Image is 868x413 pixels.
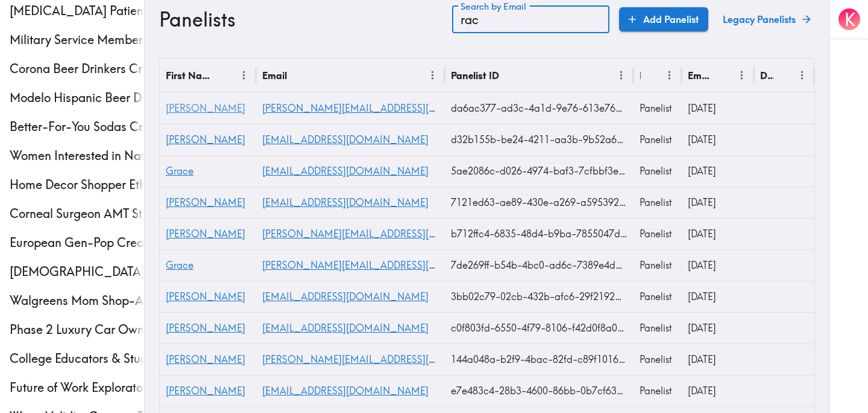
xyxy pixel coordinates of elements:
span: Walgreens Mom Shop-Along [10,292,144,309]
div: Panelist [634,249,682,281]
div: Panelist [634,124,682,155]
span: Phase 2 Luxury Car Owner Ethnography [10,321,144,338]
button: K [837,7,861,31]
div: Email Verified [688,69,713,82]
div: Panelist [634,155,682,187]
span: [MEDICAL_DATA] Patient Ethnography [10,2,144,19]
a: Grace [166,259,193,271]
div: Panelist ID [451,69,499,82]
a: [EMAIL_ADDRESS][DOMAIN_NAME] [262,165,429,177]
a: [EMAIL_ADDRESS][DOMAIN_NAME] [262,322,429,334]
span: European Gen-Pop Creative Testing [10,234,144,251]
a: [PERSON_NAME][EMAIL_ADDRESS][PERSON_NAME][DOMAIN_NAME] [262,228,588,240]
button: Menu [660,66,679,85]
div: 7121ed63-ae89-430e-a269-a5953929302e [445,187,634,218]
a: [PERSON_NAME][EMAIL_ADDRESS][DOMAIN_NAME] [262,353,508,365]
button: Menu [793,66,811,85]
span: Future of Work Exploratory [10,379,144,396]
div: 3bb02c79-02cb-432b-afc6-29f2192a6328 [445,281,634,312]
span: [PERSON_NAME] [166,290,245,303]
div: Panelist [634,344,682,375]
div: 8/10/2025 [682,155,754,187]
span: Corona Beer Drinkers Creative Testing [10,60,144,77]
button: Menu [732,66,751,85]
span: Modelo Hispanic Beer Drinkers Ethnography [10,89,144,106]
button: Menu [423,66,442,85]
span: [DEMOGRAPHIC_DATA] [MEDICAL_DATA] [MEDICAL_DATA] & PCP Study [10,263,144,280]
div: First Name [166,69,215,82]
a: [PERSON_NAME] [166,228,245,240]
span: Corneal Surgeon AMT Study [10,205,144,222]
div: Panelist [634,312,682,344]
div: Male Testosterone Urologist & PCP Study [10,263,144,280]
div: 5ae2086c-d026-4974-baf3-7cfbbf3ee552 [445,155,634,187]
div: Panelist [634,187,682,218]
span: Women Interested in Natural Wellness Creative Testing [10,147,144,164]
span: College Educators & Students Digital Learning Exploratory [10,350,144,367]
a: [PERSON_NAME] [166,322,245,334]
button: Sort [714,66,733,85]
a: [PERSON_NAME] [166,385,245,397]
div: Panelist [634,281,682,312]
button: Sort [288,66,307,85]
div: 144a048a-b2f9-4bac-82fd-c89f10168fc8 [445,344,634,375]
div: 6/24/2025 [682,281,754,312]
a: [EMAIL_ADDRESS][DOMAIN_NAME] [262,290,429,303]
div: Email [262,69,287,82]
a: [PERSON_NAME] [166,196,245,208]
div: 6/19/2025 [682,312,754,344]
div: 8/26/2025 [682,92,754,124]
a: [EMAIL_ADDRESS][DOMAIN_NAME] [262,196,429,208]
a: [EMAIL_ADDRESS][DOMAIN_NAME] [262,385,429,397]
span: Military Service Member Ethnography [10,31,144,48]
div: c0f803fd-6550-4f79-8106-f42d0f8a06fd [445,312,634,344]
a: Add Panelist [619,7,708,31]
h3: Panelists [159,8,442,31]
span: Home Decor Shopper Ethnography [10,176,144,193]
span: Better-For-You Sodas Creative Testing [10,118,144,135]
div: Role [640,69,641,82]
div: Deleted [760,69,773,82]
div: Panelist [634,218,682,249]
span: K [844,9,855,30]
a: [PERSON_NAME][EMAIL_ADDRESS][PERSON_NAME][DOMAIN_NAME] [262,102,588,114]
div: 8/18/2025 [682,124,754,155]
a: [EMAIL_ADDRESS][DOMAIN_NAME] [262,133,429,146]
a: [PERSON_NAME][EMAIL_ADDRESS][DOMAIN_NAME] [262,259,508,271]
button: Sort [500,66,519,85]
div: da6ac377-ad3c-4a1d-9e76-613e7609fdeb [445,92,634,124]
div: Panelist [634,92,682,124]
div: e7e483c4-28b3-4600-86bb-0b7cf63e1b79 [445,375,634,406]
div: d32b155b-be24-4211-aa3b-9b52a63f7bbf [445,124,634,155]
a: [PERSON_NAME] [166,353,245,365]
button: Menu [612,66,631,85]
a: [PERSON_NAME] [166,102,245,114]
div: 7/8/2025 [682,218,754,249]
div: Panelist [634,375,682,406]
button: Sort [642,66,661,85]
a: Grace [166,165,193,177]
a: Legacy Panelists [718,7,815,31]
div: 8/5/2025 [682,187,754,218]
a: [PERSON_NAME] [166,133,245,146]
button: Sort [775,66,793,85]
